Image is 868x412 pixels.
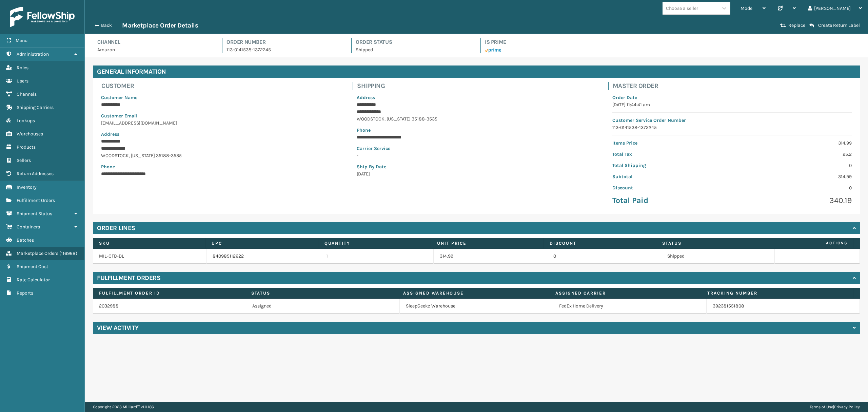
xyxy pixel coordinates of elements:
[17,118,35,124] span: Lookups
[17,91,37,97] span: Channels
[97,324,139,332] h4: View Activity
[612,195,728,206] p: Total Paid
[357,95,375,100] span: Address
[612,117,852,124] p: Customer Service Order Number
[320,249,434,264] td: 1
[101,94,340,101] p: Customer Name
[736,173,852,180] p: 314.99
[251,290,391,296] label: Status
[612,101,852,108] p: [DATE] 11:44:41 am
[101,163,340,170] p: Phone
[17,51,49,57] span: Administration
[555,290,695,296] label: Assigned Carrier
[553,299,706,314] td: FedEx Home Delivery
[17,131,43,137] span: Warehouses
[707,290,847,296] label: Tracking Number
[97,274,160,282] h4: Fulfillment Orders
[17,105,54,110] span: Shipping Carriers
[101,119,340,127] p: [EMAIL_ADDRESS][DOMAIN_NAME]
[99,240,199,246] label: SKU
[93,65,860,78] h4: General Information
[17,277,50,283] span: Rate Calculator
[357,127,596,134] p: Phone
[713,303,744,309] a: 392381551808
[17,211,52,217] span: Shipment Status
[122,21,198,30] h3: Marketplace Order Details
[101,82,344,90] h4: Customer
[17,157,31,163] span: Sellers
[612,124,852,131] p: 113-0141538-1372245
[206,249,320,264] td: 840985112622
[357,82,600,90] h4: Shipping
[403,290,543,296] label: Assigned Warehouse
[780,23,786,28] i: Replace
[91,22,122,29] button: Back
[771,238,852,249] span: Actions
[226,46,343,53] p: 113-0141538-1372245
[550,240,650,246] label: Discount
[437,240,537,246] label: Unit Price
[97,38,214,46] h4: Channel
[736,151,852,158] p: 25.2
[741,5,752,11] span: Mode
[17,171,54,176] span: Return Addresses
[17,65,28,71] span: Roles
[778,22,807,29] button: Replace
[809,23,814,28] i: Create Return Label
[612,184,728,191] p: Discount
[97,224,135,232] h4: Order Lines
[101,131,119,137] span: Address
[99,303,119,309] a: 2032988
[400,299,553,314] td: SleepGeekz Warehouse
[357,145,596,152] p: Carrier Service
[547,249,661,264] td: 0
[101,152,340,159] p: WOODSTOCK , [US_STATE] 35188-3535
[97,46,214,53] p: Amazon
[93,402,154,412] p: Copyright 2023 Milliard™ v 1.0.186
[434,249,547,264] td: 314.99
[612,139,728,147] p: Items Price
[807,22,862,29] button: Create Return Label
[356,46,472,53] p: Shipped
[226,38,343,46] h4: Order Number
[17,250,58,256] span: Marketplace Orders
[17,144,36,150] span: Products
[16,38,27,43] span: Menu
[666,5,698,12] div: Choose a seller
[612,173,728,180] p: Subtotal
[17,237,34,243] span: Batches
[99,253,124,259] a: MIL-CFB-DL
[17,264,48,269] span: Shipment Cost
[357,163,596,170] p: Ship By Date
[834,405,860,409] a: Privacy Policy
[17,184,37,190] span: Inventory
[17,290,33,296] span: Reports
[324,240,425,246] label: Quantity
[810,405,833,409] a: Terms of Use
[661,249,775,264] td: Shipped
[99,290,239,296] label: Fulfillment Order Id
[736,162,852,169] p: 0
[101,112,340,119] p: Customer Email
[357,115,596,123] p: WOODSTOCK , [US_STATE] 35188-3535
[736,184,852,191] p: 0
[662,240,762,246] label: Status
[356,38,472,46] h4: Order Status
[810,402,860,412] div: |
[357,170,596,177] p: [DATE]
[612,162,728,169] p: Total Shipping
[17,198,55,203] span: Fulfillment Orders
[485,38,601,46] h4: Is Prime
[357,152,596,159] p: -
[59,250,77,256] span: ( 116968 )
[17,224,40,230] span: Containers
[212,240,312,246] label: UPC
[736,195,852,206] p: 340.19
[17,78,28,84] span: Users
[736,139,852,147] p: 314.99
[246,299,399,314] td: Assigned
[612,151,728,158] p: Total Tax
[612,94,852,101] p: Order Date
[10,7,75,27] img: logo
[613,82,856,90] h4: Master Order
